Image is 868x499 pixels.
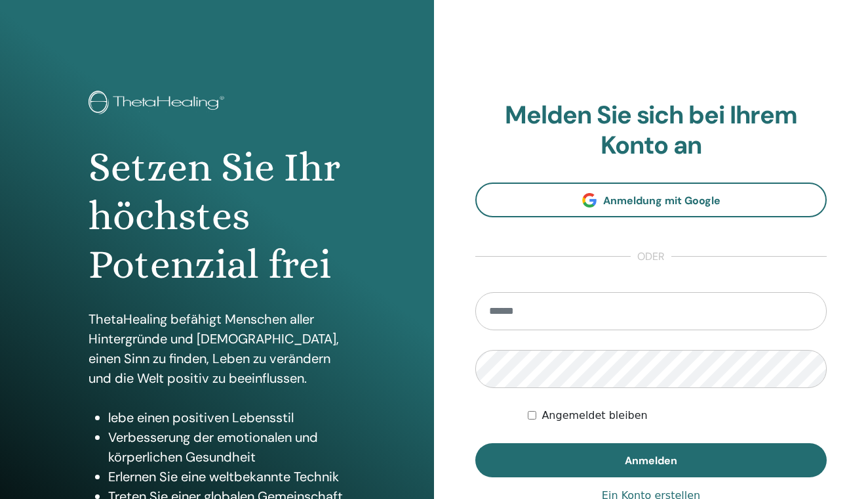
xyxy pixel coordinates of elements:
span: oder [631,249,671,265]
button: Anmelden [475,443,827,477]
a: Anmeldung mit Google [475,183,827,217]
li: Erlernen Sie eine weltbekannte Technik [108,467,345,487]
h2: Melden Sie sich bei Ihrem Konto an [475,100,827,160]
div: Keep me authenticated indefinitely or until I manually logout [528,408,827,423]
li: lebe einen positiven Lebensstil [108,408,345,427]
span: Anmelden [625,454,677,467]
p: ThetaHealing befähigt Menschen aller Hintergründe und [DEMOGRAPHIC_DATA], einen Sinn zu finden, L... [89,309,345,388]
span: Anmeldung mit Google [603,194,720,207]
h1: Setzen Sie Ihr höchstes Potenzial frei [89,143,345,290]
label: Angemeldet bleiben [542,408,647,423]
li: Verbesserung der emotionalen und körperlichen Gesundheit [108,427,345,467]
